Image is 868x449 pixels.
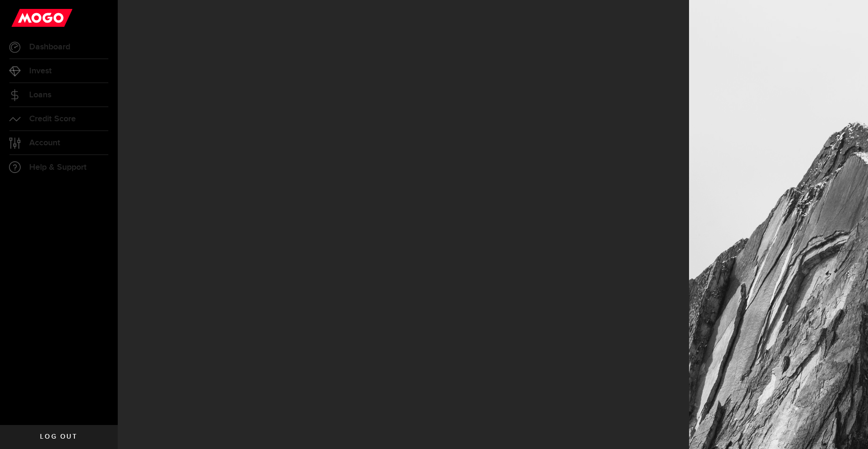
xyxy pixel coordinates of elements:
span: Account [29,139,60,147]
span: Log out [40,433,77,440]
span: Help & Support [29,163,87,172]
span: Credit Score [29,115,76,123]
span: Loans [29,91,51,99]
span: Invest [29,67,52,75]
span: Dashboard [29,43,70,51]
